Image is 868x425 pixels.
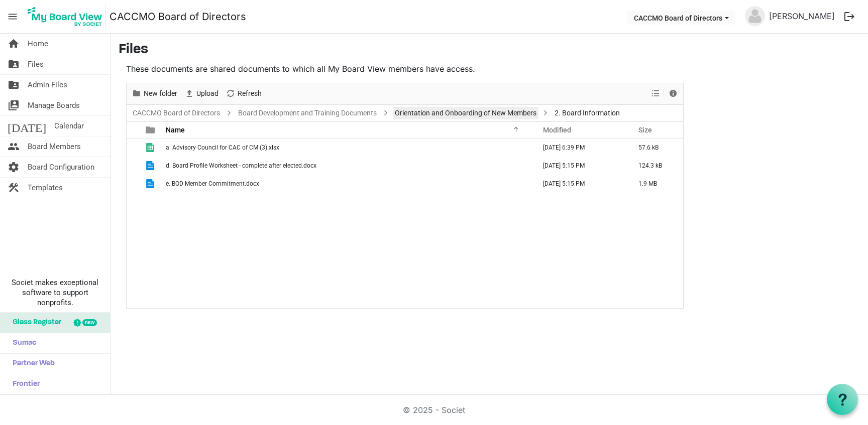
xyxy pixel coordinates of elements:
[628,157,683,175] td: 124.3 kB is template cell column header Size
[532,138,628,157] td: March 21, 2025 6:39 PM column header Modified
[127,157,140,175] td: checkbox
[28,95,80,115] span: Manage Boards
[163,157,532,175] td: d. Board Profile Worksheet - complete after elected.docx is template cell column header Name
[195,87,220,100] span: Upload
[8,313,61,333] span: Glass Register
[140,157,163,175] td: is template cell column header type
[28,75,67,95] span: Admin Files
[8,178,20,198] span: construction
[8,374,40,394] span: Frontier
[163,175,532,193] td: e. BOD Member Commitment.docx is template cell column header Name
[166,180,259,187] span: e. BOD Member Commitment.docx
[25,4,110,29] a: My Board View Logo
[163,138,532,157] td: a. Advisory Council for CAC of CM (3).xlsx is template cell column header Name
[8,116,46,136] span: [DATE]
[5,277,105,308] span: Societ makes exceptional software to support nonprofits.
[627,11,735,25] button: CACCMO Board of Directors dropdownbutton
[3,7,22,26] span: menu
[8,34,20,54] span: home
[765,6,839,26] a: [PERSON_NAME]
[224,87,264,100] button: Refresh
[28,136,81,157] span: Board Members
[166,162,316,169] span: d. Board Profile Worksheet - complete after elected.docx
[8,75,20,95] span: folder_shared
[25,4,105,29] img: My Board View Logo
[28,178,63,198] span: Templates
[667,87,680,100] button: Details
[128,83,181,104] div: New folder
[638,126,652,134] span: Size
[8,354,55,374] span: Partner Web
[181,83,222,104] div: Upload
[110,7,246,27] a: CACCMO Board of Directors
[166,126,185,134] span: Name
[143,87,178,100] span: New folder
[28,157,94,177] span: Board Configuration
[628,175,683,193] td: 1.9 MB is template cell column header Size
[8,333,36,353] span: Sumac
[54,116,84,136] span: Calendar
[8,54,20,74] span: folder_shared
[839,6,860,27] button: logout
[28,54,44,74] span: Files
[532,175,628,193] td: March 21, 2025 5:15 PM column header Modified
[130,87,179,100] button: New folder
[745,6,765,26] img: no-profile-picture.svg
[236,107,379,119] a: Board Development and Training Documents
[131,107,222,119] a: CACCMO Board of Directors
[8,136,20,157] span: people
[183,87,221,100] button: Upload
[8,95,20,115] span: switch_account
[28,34,48,54] span: Home
[140,138,163,157] td: is template cell column header type
[126,63,684,75] p: These documents are shared documents to which all My Board View members have access.
[127,175,140,193] td: checkbox
[222,83,265,104] div: Refresh
[647,83,665,104] div: View
[237,87,263,100] span: Refresh
[403,405,465,415] a: © 2025 - Societ
[665,83,682,104] div: Details
[166,144,279,151] span: a. Advisory Council for CAC of CM (3).xlsx
[393,107,538,119] a: Orientation and Onboarding of New Members
[140,175,163,193] td: is template cell column header type
[119,42,860,59] h3: Files
[543,126,571,134] span: Modified
[532,157,628,175] td: March 21, 2025 5:15 PM column header Modified
[553,107,622,119] span: 2. Board Information
[8,157,20,177] span: settings
[82,319,97,326] div: new
[628,138,683,157] td: 57.6 kB is template cell column header Size
[649,87,662,100] button: View dropdownbutton
[127,138,140,157] td: checkbox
